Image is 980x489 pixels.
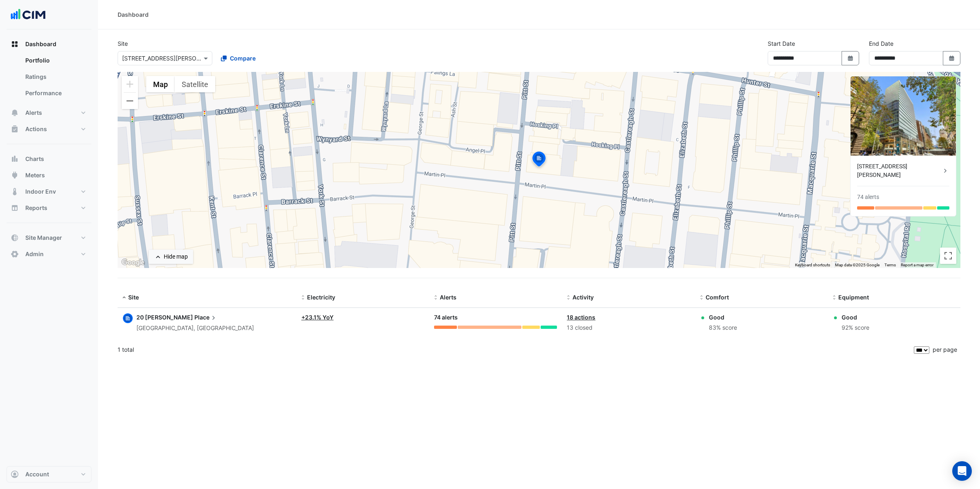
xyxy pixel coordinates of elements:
[230,54,256,63] span: Compare
[25,155,44,163] span: Charts
[19,85,91,101] a: Performance
[7,183,91,200] button: Indoor Env
[530,150,548,170] img: site-pin-selected.svg
[567,314,595,321] a: 18 actions
[175,76,215,92] button: Show satellite imagery
[136,324,254,333] div: [GEOGRAPHIC_DATA], [GEOGRAPHIC_DATA]
[842,313,869,322] div: Good
[440,294,457,301] span: Alerts
[901,263,933,267] a: Report a map error
[948,55,955,62] fa-icon: Select Date
[25,204,47,212] span: Reports
[857,162,941,179] div: [STREET_ADDRESS][PERSON_NAME]
[10,7,47,23] img: Company Logo
[25,470,49,478] span: Account
[11,234,19,242] app-icon: Site Manager
[434,313,557,322] div: 74 alerts
[25,40,56,48] span: Dashboard
[19,69,91,85] a: Ratings
[7,52,91,105] div: Dashboard
[795,262,830,268] button: Keyboard shortcuts
[120,257,147,268] img: Google
[307,294,335,301] span: Electricity
[7,121,91,137] button: Actions
[25,109,42,117] span: Alerts
[19,52,91,69] a: Portfolio
[149,250,193,264] button: Hide map
[7,105,91,121] button: Alerts
[118,39,128,48] label: Site
[857,193,879,201] div: 74 alerts
[11,171,19,179] app-icon: Meters
[940,248,956,264] button: Toggle fullscreen view
[146,76,175,92] button: Show street map
[933,346,957,353] span: per page
[709,313,737,322] div: Good
[194,313,218,322] span: Place
[567,323,690,333] div: 13 closed
[11,204,19,212] app-icon: Reports
[838,294,869,301] span: Equipment
[118,339,912,360] div: 1 total
[709,323,737,333] div: 83% score
[25,125,47,133] span: Actions
[7,246,91,262] button: Admin
[122,76,138,92] button: Zoom in
[118,10,149,19] div: Dashboard
[847,55,854,62] fa-icon: Select Date
[128,294,139,301] span: Site
[25,188,56,196] span: Indoor Env
[11,155,19,163] app-icon: Charts
[7,466,91,482] button: Account
[120,257,147,268] a: Open this area in Google Maps (opens a new window)
[835,263,880,267] span: Map data ©2025 Google
[136,314,193,321] span: 20 [PERSON_NAME]
[25,171,45,179] span: Meters
[706,294,729,301] span: Comfort
[851,76,956,156] img: 20 Martin Place
[7,230,91,246] button: Site Manager
[869,39,893,48] label: End Date
[122,93,138,109] button: Zoom out
[25,250,44,258] span: Admin
[11,188,19,196] app-icon: Indoor Env
[952,461,972,481] div: Open Intercom Messenger
[25,234,62,242] span: Site Manager
[11,40,19,48] app-icon: Dashboard
[164,252,188,261] div: Hide map
[572,294,594,301] span: Activity
[884,263,896,267] a: Terms (opens in new tab)
[216,51,261,65] button: Compare
[768,39,795,48] label: Start Date
[7,167,91,183] button: Meters
[11,250,19,258] app-icon: Admin
[11,125,19,133] app-icon: Actions
[11,109,19,117] app-icon: Alerts
[7,200,91,216] button: Reports
[301,314,334,321] a: +23.1% YoY
[842,323,869,333] div: 92% score
[7,36,91,52] button: Dashboard
[7,151,91,167] button: Charts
